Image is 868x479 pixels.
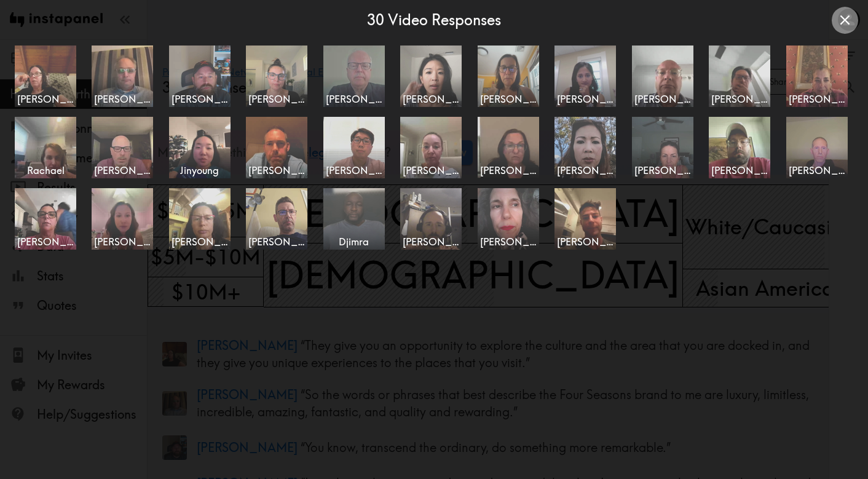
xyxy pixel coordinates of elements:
a: [PERSON_NAME] [632,46,699,107]
span: [PERSON_NAME] [248,92,305,106]
span: Rachael [17,164,74,177]
span: [PERSON_NAME] [94,235,151,248]
span: [PERSON_NAME] [557,235,614,248]
span: [PERSON_NAME] [711,164,768,177]
a: Djimra [323,188,390,250]
a: [PERSON_NAME] [169,188,236,250]
a: Jinyoung [169,117,236,178]
a: [PERSON_NAME] [323,46,390,107]
a: [PERSON_NAME] [246,188,313,250]
span: [PERSON_NAME] [480,235,537,248]
span: [PERSON_NAME] [789,92,845,106]
a: [PERSON_NAME] [632,117,699,178]
span: [PERSON_NAME] [94,92,151,106]
span: [PERSON_NAME] [711,92,768,106]
a: Rachael [15,117,82,178]
a: [PERSON_NAME] [92,46,159,107]
span: [PERSON_NAME] [94,164,151,177]
a: [PERSON_NAME] [15,46,82,107]
span: [PERSON_NAME] [403,164,459,177]
a: [PERSON_NAME] [478,188,545,250]
a: [PERSON_NAME] [246,117,313,178]
span: [PERSON_NAME] [326,92,382,106]
a: [PERSON_NAME] [15,188,82,250]
a: [PERSON_NAME] [400,117,467,178]
a: [PERSON_NAME] [709,46,776,107]
span: [PERSON_NAME] [403,235,459,248]
a: [PERSON_NAME] [246,46,313,107]
a: [PERSON_NAME] [554,46,621,107]
span: [PERSON_NAME] [557,92,614,106]
a: [PERSON_NAME] [786,46,853,107]
span: [PERSON_NAME] [17,92,74,106]
span: [PERSON_NAME] [480,164,537,177]
span: [PERSON_NAME] [634,92,691,106]
a: [PERSON_NAME] [554,117,621,178]
a: [PERSON_NAME] [786,117,853,178]
a: [PERSON_NAME] [92,188,159,250]
span: [PERSON_NAME] [789,164,845,177]
span: [PERSON_NAME] [17,235,74,248]
span: [PERSON_NAME] [557,164,614,177]
span: [PERSON_NAME] [248,235,305,248]
button: Close expanded view [832,7,858,33]
a: [PERSON_NAME] [400,188,467,250]
a: [PERSON_NAME] [169,46,236,107]
a: [PERSON_NAME] [92,117,159,178]
span: [PERSON_NAME] [634,164,691,177]
a: [PERSON_NAME] [554,188,621,250]
span: Djimra [326,235,382,248]
span: [PERSON_NAME] [403,92,459,106]
a: [PERSON_NAME] [478,117,545,178]
a: [PERSON_NAME] [323,117,390,178]
span: [PERSON_NAME] [248,164,305,177]
span: [PERSON_NAME] [480,92,537,106]
a: [PERSON_NAME] [709,117,776,178]
a: [PERSON_NAME] [400,46,467,107]
a: [PERSON_NAME] [478,46,545,107]
span: [PERSON_NAME] [172,92,228,106]
span: Jinyoung [172,164,228,177]
span: [PERSON_NAME] [326,164,382,177]
span: [PERSON_NAME] [172,235,228,248]
h4: 30 Video Responses [367,10,501,31]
